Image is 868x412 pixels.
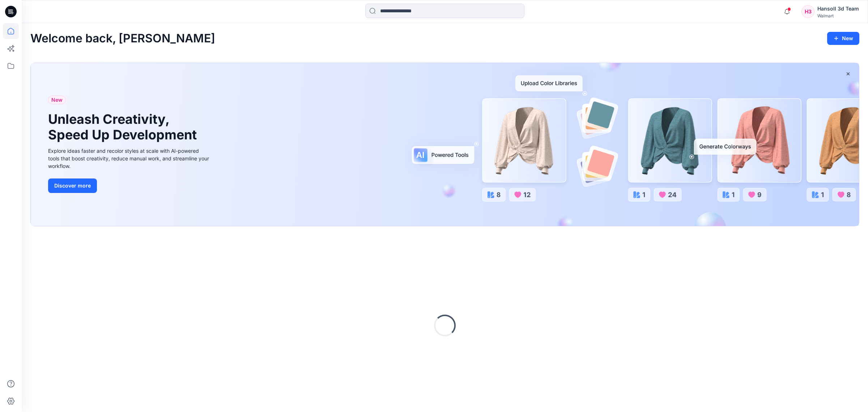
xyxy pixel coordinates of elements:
[827,32,859,45] button: New
[30,32,215,45] h2: Welcome back, [PERSON_NAME]
[817,4,859,13] div: Hansoll 3d Team
[48,112,200,143] h1: Unleash Creativity, Speed Up Development
[48,178,211,193] a: Discover more
[801,5,814,18] div: H3
[48,147,211,170] div: Explore ideas faster and recolor styles at scale with AI-powered tools that boost creativity, red...
[51,96,63,104] span: New
[48,178,97,193] button: Discover more
[817,13,859,18] div: Walmart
